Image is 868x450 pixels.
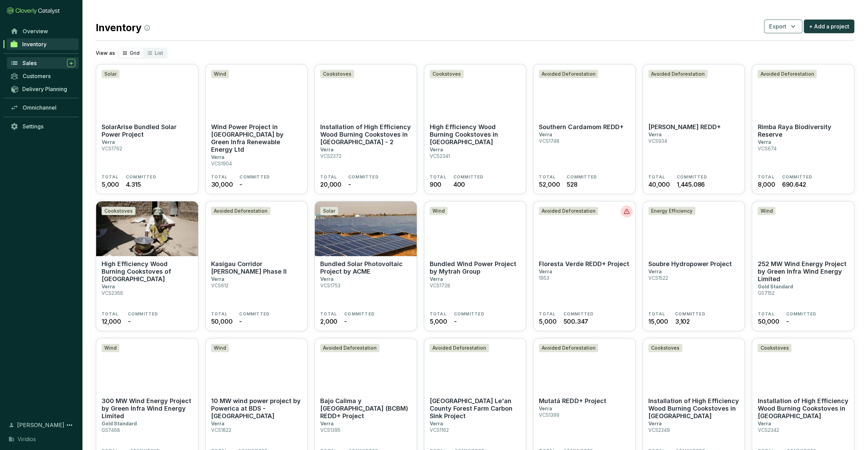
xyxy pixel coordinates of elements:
img: Installation of High Efficiency Wood Burning Cookstoves in Malawi - 2 [315,64,417,119]
span: - [348,180,351,189]
span: TOTAL [757,174,774,180]
div: Wind [102,344,119,352]
p: VCS1728 [430,283,450,288]
span: - [239,180,242,189]
div: Avoided Deforestation [539,207,598,215]
img: High Efficiency Wood Burning Cookstoves in Zimbabwe [424,64,526,119]
div: Wind [757,207,775,215]
div: Cookstoves [102,207,135,215]
p: Verra [211,421,224,426]
div: Wind [211,70,229,78]
span: 2,000 [320,317,337,326]
span: 12,000 [102,317,121,326]
div: Avoided Deforestation [430,344,489,352]
span: COMMITTED [567,174,597,180]
p: VCS1399 [539,412,559,418]
span: 528 [567,180,577,189]
p: Gold Standard [757,284,793,289]
span: 50,000 [757,317,779,326]
span: Delivery Planning [22,86,67,92]
img: Mutatá REDD+ Project [533,338,635,393]
p: VCS2342 [757,427,779,433]
span: 20,000 [320,180,341,189]
p: VCS1162 [430,427,449,433]
span: TOTAL [430,174,446,180]
p: 300 MW Wind Energy Project by Green Infra Wind Energy Limited [102,397,193,420]
img: High Efficiency Wood Burning Cookstoves of Tanzania [96,201,198,256]
p: Verra [211,276,224,282]
p: VCS1762 [102,146,122,151]
a: Soubre Hydropower ProjectEnergy EfficiencySoubre Hydropower ProjectVerraVCS1522TOTAL15,000COMMITT... [643,201,745,331]
p: Southern Cardamom REDD+ [539,123,623,131]
p: Installation of High Efficiency Wood Burning Cookstoves in [GEOGRAPHIC_DATA] [757,397,848,420]
p: Verra [320,276,334,282]
a: Kasigau Corridor REDD Phase IIAvoided DeforestationKasigau Corridor [PERSON_NAME] Phase IIVerraVC... [205,201,308,331]
p: Verra [648,132,662,137]
span: COMMITTED [126,174,156,180]
p: Rimba Raya Biodiversity Reserve [757,123,848,138]
p: Verra [430,147,443,152]
img: 10 MW wind power project by Powerica at BDS - Gujarat [206,338,308,393]
span: COMMITTED [786,311,816,317]
p: Verra [757,421,771,426]
p: VCS1904 [211,161,232,166]
span: + Add a project [809,22,849,30]
span: COMMITTED [454,311,484,317]
p: 252 MW Wind Energy Project by Green Infra Wind Energy Limited [757,260,848,283]
span: 52,000 [539,180,560,189]
button: Export [764,20,802,33]
p: GS7152 [757,290,774,296]
img: Kasigau Corridor REDD Phase II [206,201,308,256]
span: Inventory [22,41,47,48]
p: Verra [320,421,334,426]
p: 1953 [539,275,549,281]
div: Avoided Deforestation [757,70,817,78]
p: VCS2366 [102,290,123,296]
p: Verra [211,154,224,160]
span: [PERSON_NAME] [17,421,64,429]
a: Bundled Wind Power Project by Mytrah GroupWindBundled Wind Power Project by Mytrah GroupVerraVCS1... [424,201,527,331]
h2: Inventory [96,21,150,35]
span: 8,000 [757,180,775,189]
img: Floresta Verde REDD+ Project [533,201,635,256]
span: - [239,317,242,326]
p: Bundled Solar Photovoltaic Project by ACME [320,260,411,275]
span: Settings [23,123,43,130]
img: Rimba Raya Biodiversity Reserve [752,64,854,119]
p: VCS2349 [648,427,670,433]
span: TOTAL [539,311,556,317]
p: 10 MW wind power project by Powerica at BDS - [GEOGRAPHIC_DATA] [211,397,302,420]
p: Verra [102,284,115,289]
p: Verra [539,132,552,137]
button: + Add a project [804,20,854,33]
p: Mutatá REDD+ Project [539,397,606,405]
div: Wind [211,344,229,352]
p: Verra [648,421,662,426]
span: TOTAL [102,311,118,317]
p: [GEOGRAPHIC_DATA] Le'an County Forest Farm Carbon Sink Project [430,397,521,420]
span: TOTAL [430,311,446,317]
span: 50,000 [211,317,233,326]
span: TOTAL [211,311,228,317]
a: 252 MW Wind Energy Project by Green Infra Wind Energy LimitedWind252 MW Wind Energy Project by Gr... [752,201,854,331]
span: 900 [430,180,441,189]
div: Avoided Deforestation [539,70,598,78]
a: Sales [7,57,79,69]
img: 252 MW Wind Energy Project by Green Infra Wind Energy Limited [752,201,854,256]
a: High Efficiency Wood Burning Cookstoves in ZimbabweCookstovesHigh Efficiency Wood Burning Cooksto... [424,64,527,194]
span: Viridios [17,435,36,443]
a: Inventory [7,38,79,50]
a: Overview [7,25,79,37]
span: 3,102 [675,317,690,326]
div: segmented control [118,48,168,59]
p: Wind Power Project in [GEOGRAPHIC_DATA] by Green Infra Renewable Energy Ltd [211,123,302,153]
a: Bundled Solar Photovoltaic Project by ACMESolarBundled Solar Photovoltaic Project by ACMEVerraVCS... [314,201,417,331]
span: 500.347 [563,317,588,326]
img: Installation of High Efficiency Wood Burning Cookstoves in Malawi [752,338,854,393]
span: TOTAL [102,174,118,180]
span: 5,000 [102,180,119,189]
span: TOTAL [757,311,774,317]
img: Mai Ndombe REDD+ [643,64,745,119]
span: COMMITTED [677,174,707,180]
p: Verra [430,421,443,426]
